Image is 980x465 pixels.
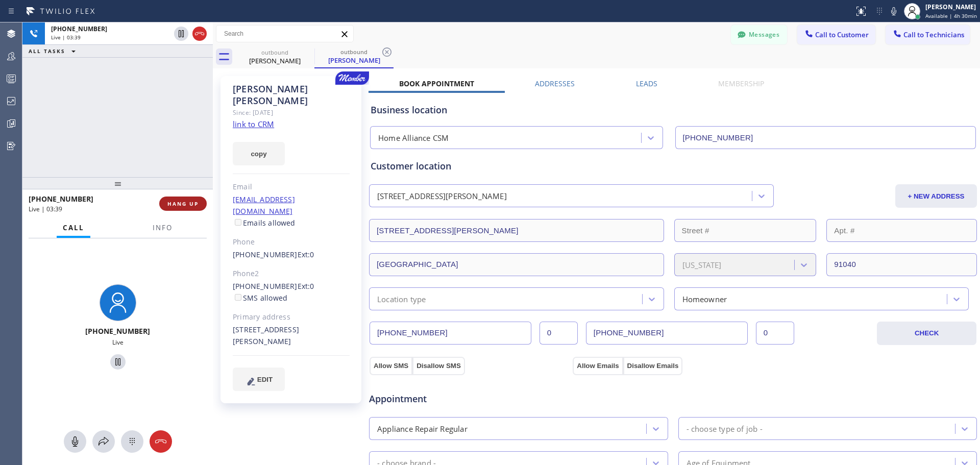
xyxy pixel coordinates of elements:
div: Business location [371,103,975,117]
div: [PERSON_NAME] [PERSON_NAME] [233,83,350,107]
button: Mute [887,4,901,18]
label: Membership [718,79,764,88]
span: ALL TASKS [29,47,65,55]
button: Disallow SMS [412,357,465,375]
button: Info [146,218,179,238]
span: Available | 4h 30min [925,12,977,19]
div: Location type [377,293,426,305]
a: [EMAIL_ADDRESS][DOMAIN_NAME] [233,194,295,216]
span: Live [112,338,124,347]
span: EDIT [257,376,273,383]
span: Appointment [369,392,570,406]
label: Book Appointment [399,79,474,88]
div: outbound [236,48,313,56]
button: Open directory [92,430,115,453]
input: City [369,253,664,276]
span: Live | 03:39 [51,34,81,41]
label: Emails allowed [233,218,296,228]
div: [PERSON_NAME] [315,56,393,65]
input: SMS allowed [235,294,241,301]
button: ALL TASKS [22,45,86,57]
div: Customer location [371,159,975,173]
button: Hold Customer [174,27,188,41]
button: Allow Emails [573,357,623,375]
a: [PHONE_NUMBER] [233,281,298,291]
span: Ext: 0 [298,250,314,259]
input: ZIP [826,253,977,276]
input: Search [216,26,353,42]
div: Michael Coleman [315,45,393,67]
div: Michael Coleman [236,45,313,68]
span: Info [153,223,173,232]
input: Apt. # [826,219,977,242]
button: Hang up [150,430,172,453]
input: Phone Number [370,322,531,345]
input: Ext. [540,322,578,345]
input: Address [369,219,664,242]
button: copy [233,142,285,165]
div: Phone [233,236,350,248]
div: Since: [DATE] [233,107,350,118]
div: Phone2 [233,268,350,280]
input: Phone Number [675,126,976,149]
input: Street # [674,219,817,242]
div: outbound [315,48,393,56]
button: Messages [731,25,787,44]
span: Call [63,223,84,232]
button: Open dialpad [121,430,143,453]
div: [STREET_ADDRESS][PERSON_NAME] [233,324,350,348]
span: Call to Customer [815,30,869,39]
div: Homeowner [682,293,727,305]
label: Leads [636,79,657,88]
button: Call to Customer [797,25,875,44]
div: [STREET_ADDRESS][PERSON_NAME] [377,190,507,202]
button: EDIT [233,368,285,391]
button: HANG UP [159,197,207,211]
a: link to CRM [233,119,274,129]
div: - choose type of job - [687,423,763,434]
div: Primary address [233,311,350,323]
div: [PERSON_NAME] [925,3,977,11]
button: + NEW ADDRESS [895,184,977,208]
span: [PHONE_NUMBER] [85,326,150,336]
button: Hold Customer [110,354,126,370]
div: Email [233,181,350,193]
span: HANG UP [167,200,199,207]
button: Call [57,218,90,238]
span: Ext: 0 [298,281,314,291]
div: Home Alliance CSM [378,132,449,144]
span: [PHONE_NUMBER] [29,194,93,204]
label: SMS allowed [233,293,287,303]
input: Phone Number 2 [586,322,748,345]
span: [PHONE_NUMBER] [51,25,107,33]
span: Live | 03:39 [29,205,62,213]
button: Hang up [192,27,207,41]
div: [PERSON_NAME] [236,56,313,65]
button: Disallow Emails [623,357,683,375]
input: Ext. 2 [756,322,794,345]
button: Call to Technicians [886,25,970,44]
input: Emails allowed [235,219,241,226]
a: [PHONE_NUMBER] [233,250,298,259]
label: Addresses [535,79,575,88]
span: Call to Technicians [903,30,964,39]
button: CHECK [877,322,976,345]
button: Mute [64,430,86,453]
button: Allow SMS [370,357,412,375]
div: Appliance Repair Regular [377,423,468,434]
